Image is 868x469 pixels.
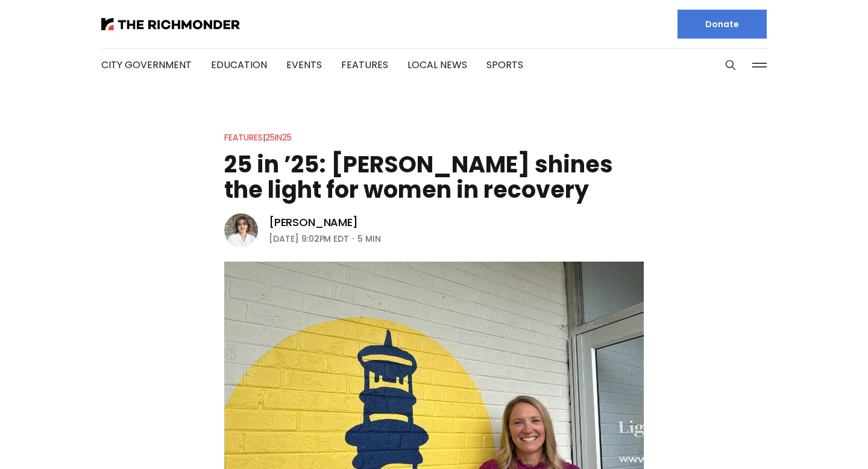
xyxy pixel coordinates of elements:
[211,58,267,72] a: Education
[224,152,644,203] h1: 25 in ’25: [PERSON_NAME] shines the light for women in recovery
[357,231,381,246] span: 5 min
[286,58,322,72] a: Events
[101,18,240,30] img: The Richmonder
[407,58,467,72] a: Local News
[265,131,292,143] a: 25in25
[722,56,740,74] button: Search this site
[269,231,349,246] time: [DATE] 9:02PM EDT
[486,58,523,72] a: Sports
[101,58,192,72] a: City Government
[341,58,388,72] a: Features
[224,131,263,143] a: Features
[224,213,258,247] img: Eleanor Shaw
[269,215,358,230] a: [PERSON_NAME]
[678,10,767,39] a: Donate
[766,410,868,469] iframe: portal-trigger
[224,130,292,145] div: |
